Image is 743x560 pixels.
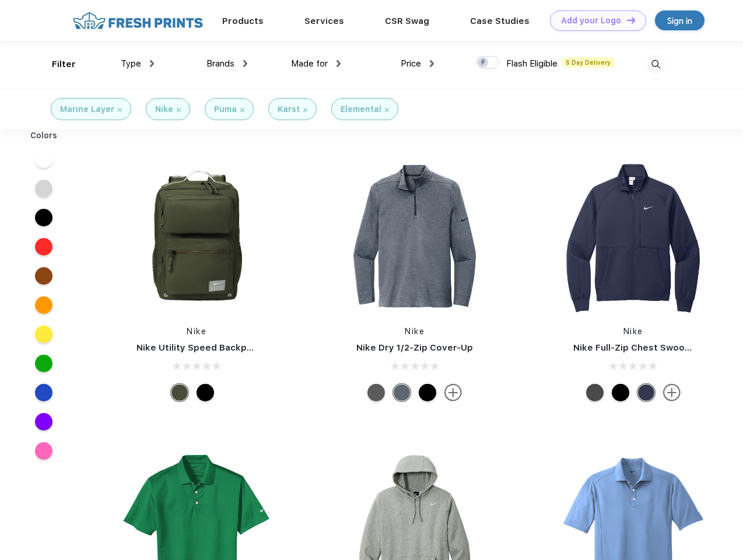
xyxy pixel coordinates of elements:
a: Sign in [655,10,705,30]
img: dropdown.png [337,60,341,67]
img: filter_cancel.svg [240,108,244,112]
div: Black Heather [367,384,385,401]
div: Navy Heather [393,384,411,401]
span: 5 Day Delivery [562,57,614,68]
div: Anthracite [586,384,604,401]
div: Nike [155,103,173,116]
a: Products [222,16,264,26]
img: DT [627,17,635,23]
div: Sign in [667,14,692,27]
img: filter_cancel.svg [385,108,389,112]
span: Brands [206,58,234,69]
a: Nike [623,327,643,336]
a: Nike Utility Speed Backpack [136,342,262,353]
div: Elemental [341,103,381,116]
img: filter_cancel.svg [303,108,307,112]
div: Filter [52,58,76,71]
img: func=resize&h=266 [119,159,274,314]
img: more.svg [444,384,462,401]
a: Nike [405,327,425,336]
div: Marine Layer [60,103,114,116]
img: filter_cancel.svg [177,108,181,112]
img: dropdown.png [150,60,154,67]
div: Colors [22,129,66,142]
img: filter_cancel.svg [118,108,122,112]
img: more.svg [663,384,681,401]
span: Price [401,58,421,69]
span: Type [121,58,141,69]
div: Puma [214,103,237,116]
div: Black [197,384,214,401]
div: Cargo Khaki [171,384,188,401]
div: Black [419,384,436,401]
a: Nike Full-Zip Chest Swoosh Jacket [573,342,728,353]
a: Nike [187,327,206,336]
div: Karst [278,103,300,116]
img: func=resize&h=266 [556,159,711,314]
img: desktop_search.svg [646,55,665,74]
a: CSR Swag [385,16,429,26]
a: Services [304,16,344,26]
div: Midnight Navy [637,384,655,401]
img: func=resize&h=266 [337,159,492,314]
span: Made for [291,58,328,69]
span: Flash Eligible [506,58,558,69]
img: dropdown.png [430,60,434,67]
div: Add your Logo [561,16,621,26]
a: Nike Dry 1/2-Zip Cover-Up [356,342,473,353]
div: Black [612,384,629,401]
img: fo%20logo%202.webp [69,10,206,31]
img: dropdown.png [243,60,247,67]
